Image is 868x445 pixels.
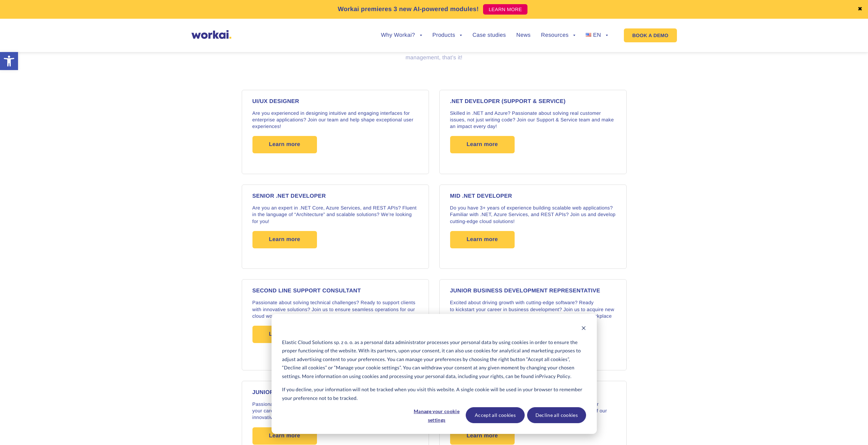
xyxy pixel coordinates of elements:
a: ✖ [858,7,862,12]
button: Manage your cookie settings [410,407,463,423]
a: SENIOR .NET DEVELOPER Are you an expert in .NET Core, Azure Services, and REST APIs? Fluent in th... [237,179,434,274]
h4: Junior Business Development Representative [450,288,616,294]
a: Privacy Policy [539,372,570,381]
a: Products [432,33,462,38]
a: Junior Business Development Representative Excited about driving growth with cutting-edge softwar... [434,274,632,376]
a: SECOND LINE SUPPORT CONSULTANT Passionate about solving technical challenges? Ready to support cl... [237,274,434,376]
a: Case studies [472,33,506,38]
h4: SENIOR .NET DEVELOPER [252,194,418,199]
span: Learn more [269,136,300,153]
span: The recruitment process is simple and straightforward: a meeting with your future team leader, th... [257,46,612,61]
span: Learn more [467,136,498,153]
p: Are you experienced in designing intuitive and engaging interfaces for enterprise applications? J... [252,110,418,130]
span: Learn more [269,326,300,343]
span: Learn more [467,427,498,445]
span: Learn more [269,231,300,248]
h4: .NET DEVELOPER (Support & Service) [450,99,616,104]
p: Skilled in .NET and Azure? Passionate about solving real customer issues, not just writing code? ... [450,110,616,130]
p: Passionate about helping people with great software? Ready to kickstart your career in customer s... [252,401,418,421]
a: BOOK A DEMO [624,28,677,42]
p: Elastic Cloud Solutions sp. z o. o. as a personal data administrator processes your personal data... [282,338,586,381]
a: MID .NET DEVELOPER Do you have 3+ years of experience building scalable web applications? Familia... [434,179,632,274]
a: Why Workai? [381,33,422,38]
p: Excited about driving growth with cutting-edge software? Ready to kickstart your career in busine... [450,299,616,326]
p: Do you have 3+ years of experience building scalable web applications? Familiar with .NET, Azure ... [450,205,616,225]
span: Learn more [467,231,498,248]
p: Workai premieres 3 new AI-powered modules! [338,5,479,14]
p: Passionate about solving technical challenges? Ready to support clients with innovative solutions... [252,299,418,319]
p: If you decline, your information will not be tracked when you visit this website. A single cookie... [282,385,586,402]
button: Decline all cookies [527,407,586,423]
h4: SECOND LINE SUPPORT CONSULTANT [252,288,418,294]
a: UI/UX DESIGNER Are you experienced in designing intuitive and engaging interfaces for enterprise ... [237,85,434,179]
button: Dismiss cookie banner [581,325,586,333]
a: News [516,33,531,38]
span: Learn more [269,427,300,445]
a: .NET DEVELOPER (Support & Service) Skilled in .NET and Azure? Passionate about solving real custo... [434,85,632,179]
a: LEARN MORE [483,4,527,15]
h4: MID .NET DEVELOPER [450,194,616,199]
h4: UI/UX DESIGNER [252,99,418,104]
a: Resources [541,33,575,38]
button: Accept all cookies [466,407,525,423]
p: Are you an expert in .NET Core, Azure Services, and REST APIs? Fluent in the language of “Archite... [252,205,418,225]
h4: JUNIOR CUSTOMER SUCCESS SPECIALIST [252,390,418,395]
span: EN [593,32,601,38]
div: Cookie banner [272,314,597,434]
